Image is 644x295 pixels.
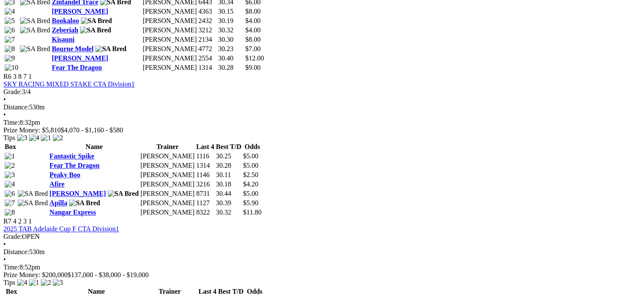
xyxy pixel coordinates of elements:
[5,8,15,15] img: 4
[218,7,244,16] td: 30.15
[3,248,641,256] div: 530m
[5,17,15,25] img: 5
[81,17,112,25] img: SA Bred
[3,263,20,271] span: Time:
[68,271,149,278] span: $137,000 - $38,000 - $19,000
[245,17,260,24] span: $4.00
[17,279,27,286] img: 4
[198,54,217,63] td: 2554
[245,36,260,43] span: $8.00
[3,96,6,103] span: •
[53,279,63,286] img: 3
[142,45,197,53] td: [PERSON_NAME]
[52,64,102,71] a: Fear The Dragon
[140,199,195,207] td: [PERSON_NAME]
[13,218,32,225] span: 4 2 3 1
[6,288,17,295] span: Box
[142,54,197,63] td: [PERSON_NAME]
[5,199,15,207] img: 7
[20,17,50,25] img: SA Bred
[17,134,27,142] img: 3
[243,162,258,169] span: $5.00
[3,103,29,111] span: Distance:
[218,45,244,53] td: 30.23
[140,143,195,151] th: Trainer
[198,17,217,25] td: 2432
[142,7,197,16] td: [PERSON_NAME]
[3,233,641,241] div: OPEN
[245,64,260,71] span: $9.00
[3,248,29,255] span: Distance:
[49,152,94,160] a: Fantastic Spike
[243,152,258,160] span: $5.00
[140,171,195,179] td: [PERSON_NAME]
[13,73,32,80] span: 3 8 7 1
[49,180,64,188] a: Afire
[52,54,108,62] a: [PERSON_NAME]
[218,26,244,34] td: 30.32
[142,26,197,34] td: [PERSON_NAME]
[108,190,139,198] img: SA Bred
[20,26,50,34] img: SA Bred
[140,189,195,198] td: [PERSON_NAME]
[196,180,215,189] td: 3216
[3,225,119,232] a: 2025 TAB Adelaide Cup F CTA Division1
[52,8,108,15] a: [PERSON_NAME]
[245,8,260,15] span: $8.00
[3,126,641,134] div: Prize Money: $5,810
[198,45,217,53] td: 4772
[20,45,50,53] img: SA Bred
[95,45,126,53] img: SA Bred
[142,17,197,25] td: [PERSON_NAME]
[41,279,51,286] img: 2
[142,35,197,44] td: [PERSON_NAME]
[5,152,15,160] img: 1
[3,279,15,286] span: Tips
[41,134,51,142] img: 1
[3,88,22,95] span: Grade:
[5,64,18,72] img: 10
[215,161,242,170] td: 30.28
[61,126,123,134] span: $4,070 - $1,160 - $580
[52,36,74,43] a: Kisauni
[69,199,100,207] img: SA Bred
[49,209,96,216] a: Nangar Express
[243,143,262,151] th: Odds
[218,54,244,63] td: 30.40
[218,35,244,44] td: 30.30
[140,161,195,170] td: [PERSON_NAME]
[215,180,242,189] td: 30.18
[5,209,15,216] img: 8
[245,26,260,34] span: $4.00
[49,199,67,206] a: Apilla
[243,199,258,206] span: $5.90
[49,190,106,197] a: [PERSON_NAME]
[5,36,15,43] img: 7
[198,63,217,72] td: 1314
[49,162,100,169] a: Fear The Dragon
[140,152,195,160] td: [PERSON_NAME]
[18,190,48,198] img: SA Bred
[218,17,244,25] td: 30.19
[18,199,48,207] img: SA Bred
[52,17,79,24] a: Bookaloo
[215,189,242,198] td: 30.44
[3,256,6,263] span: •
[5,162,15,169] img: 2
[196,161,215,170] td: 1314
[3,73,11,80] span: R6
[215,199,242,207] td: 30.39
[218,63,244,72] td: 30.28
[198,35,217,44] td: 2134
[3,111,6,118] span: •
[3,119,20,126] span: Time:
[243,171,258,178] span: $2.50
[215,152,242,160] td: 30.25
[3,271,641,279] div: Prize Money: $200,000
[245,45,260,52] span: $7.00
[52,45,94,52] a: Bourne Model
[243,180,258,188] span: $4.20
[196,199,215,207] td: 1127
[3,103,641,111] div: 530m
[198,7,217,16] td: 4363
